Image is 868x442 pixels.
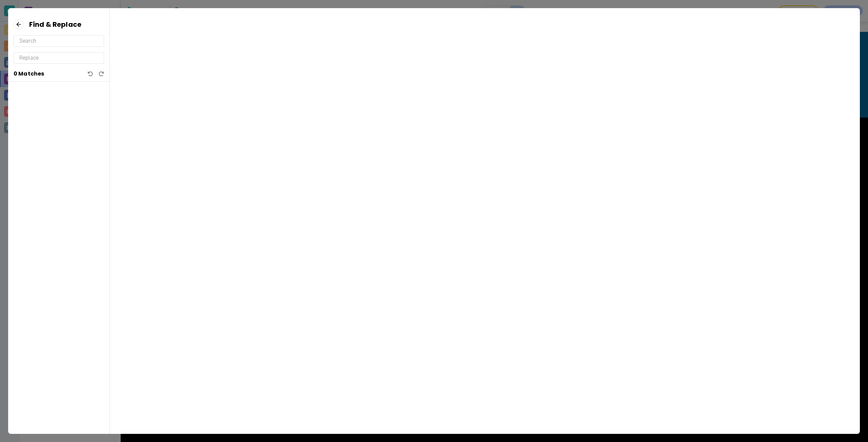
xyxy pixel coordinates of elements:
h6: 0 Matches [14,69,44,79]
input: Replace [19,52,98,63]
input: Search [19,36,98,46]
h6: Find & Replace [29,19,81,30]
button: Undo [88,71,93,77]
button: Redo [99,71,104,77]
